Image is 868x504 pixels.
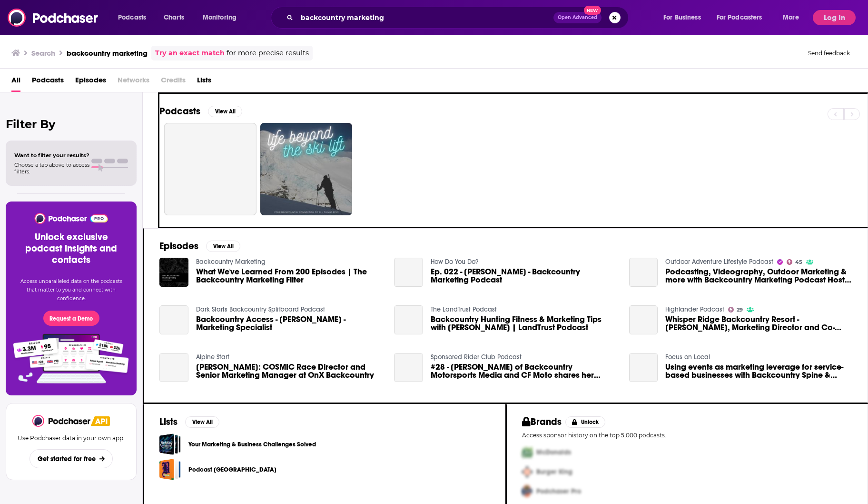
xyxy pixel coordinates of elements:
[227,48,309,59] span: for more precise results
[629,353,658,382] a: Using events as marketing leverage for service-based businesses with Backcountry Spine & Sport
[208,106,242,117] button: View All
[31,49,55,58] h3: Search
[159,433,181,455] a: Your Marketing & Business Challenges Solved
[118,72,149,92] span: Networks
[710,10,776,25] button: open menu
[159,416,219,428] a: ListsView All
[584,6,601,15] span: New
[159,240,240,252] a: EpisodesView All
[805,49,853,57] button: Send feedback
[30,449,113,468] button: Get started for free
[629,258,658,287] a: Podcasting, Videography, Outdoor Marketing & more with Backcountry Marketing Podcast Host Cole He...
[737,308,743,312] span: 29
[394,258,423,287] a: Ep. 022 - Cole Heilborn - Backcountry Marketing Podcast
[536,468,572,476] span: Burger King
[665,363,852,379] a: Using events as marketing leverage for service-based businesses with Backcountry Spine & Sport
[17,277,125,303] p: Access unparalleled data on the podcasts that matter to you and connect with confidence.
[394,353,423,382] a: #28 - Shelby Mahon of Backcountry Motorsports Media and CF Moto shares her experience in motorspo...
[776,10,811,25] button: open menu
[75,72,106,92] a: Episodes
[67,49,148,58] h3: backcountry marketing
[196,315,383,332] span: Backcountry Access - [PERSON_NAME] - Marketing Specialist
[196,10,249,25] button: open menu
[431,363,618,379] a: #28 - Shelby Mahon of Backcountry Motorsports Media and CF Moto shares her experience in motorspo...
[91,416,110,426] img: Podchaser API banner
[717,11,762,24] span: For Podcasters
[6,117,137,131] h2: Filter By
[43,311,99,326] button: Request a Demo
[118,11,146,24] span: Podcasts
[159,258,188,287] a: What We've Learned From 200 Episodes | The Backcountry Marketing Filter
[665,268,852,284] span: Podcasting, Videography, Outdoor Marketing & more with Backcountry Marketing Podcast Host [PERSON...
[629,305,658,334] a: Whisper Ridge Backcountry Resort - Cort Lockwood, Marketing Director and Co-Founder | Highlander ...
[111,10,158,25] button: open menu
[197,72,211,92] a: Lists
[196,363,383,379] span: [PERSON_NAME]: COSMIC Race Director and Senior Marketing Manager at OnX Backcountry
[518,482,536,501] img: Third Pro Logo
[196,363,383,379] a: Joe Risi: COSMIC Race Director and Senior Marketing Manager at OnX Backcountry
[665,305,724,313] a: Highlander Podcast
[728,307,743,312] a: 29
[155,48,225,59] a: Try an exact match
[518,462,536,482] img: Second Pro Logo
[188,439,316,450] a: Your Marketing & Business Challenges Solved
[795,260,802,264] span: 45
[665,353,710,361] a: Focus on Local
[159,305,188,334] a: Backcountry Access - Jack Beighle - Marketing Specialist
[159,105,242,117] a: PodcastsView All
[11,72,20,92] a: All
[297,10,553,25] input: Search podcasts, credits, & more...
[14,161,89,175] span: Choose a tab above to access filters.
[431,305,497,313] a: The LandTrust Podcast
[522,432,852,439] p: Access sponsor history on the top 5,000 podcasts.
[558,15,597,20] span: Open Advanced
[18,434,125,442] p: Use Podchaser data in your own app.
[34,213,108,224] img: Podchaser - Follow, Share and Rate Podcasts
[813,10,856,25] button: Log In
[431,363,618,379] span: #28 - [PERSON_NAME] of Backcountry Motorsports Media and CF Moto shares her experience in motorsp...
[203,11,237,24] span: Monitoring
[665,258,773,266] a: Outdoor Adventure Lifestyle Podcast
[8,9,99,27] img: Podchaser - Follow, Share and Rate Podcasts
[159,459,181,480] a: Podcast Barcelona
[518,443,536,462] img: First Pro Logo
[665,315,852,332] a: Whisper Ridge Backcountry Resort - Cort Lockwood, Marketing Director and Co-Founder | Highlander ...
[522,416,562,428] h2: Brands
[657,10,713,25] button: open menu
[783,11,799,24] span: More
[159,416,178,428] h2: Lists
[196,315,383,332] a: Backcountry Access - Jack Beighle - Marketing Specialist
[206,241,240,252] button: View All
[196,258,266,266] a: Backcountry Marketing
[536,487,581,495] span: Podchaser Pro
[431,353,522,361] a: Sponsored Rider Club Podcast
[565,416,606,428] button: Unlock
[431,268,618,284] a: Ep. 022 - Cole Heilborn - Backcountry Marketing Podcast
[32,415,91,427] img: Podchaser - Follow, Share and Rate Podcasts
[663,11,701,24] span: For Business
[158,10,190,25] a: Charts
[14,152,89,159] span: Want to filter your results?
[159,353,188,382] a: Joe Risi: COSMIC Race Director and Senior Marketing Manager at OnX Backcountry
[10,333,132,384] img: Pro Features
[196,268,383,284] a: What We've Learned From 200 Episodes | The Backcountry Marketing Filter
[431,315,618,332] a: Backcountry Hunting Fitness & Marketing Tips with Ryan Watson | LandTrust Podcast
[188,464,276,475] a: Podcast [GEOGRAPHIC_DATA]
[161,72,186,92] span: Credits
[32,72,64,92] a: Podcasts
[17,232,125,266] h3: Unlock exclusive podcast insights and contacts
[787,259,802,265] a: 45
[185,416,219,428] button: View All
[280,7,638,29] div: Search podcasts, credits, & more...
[38,455,96,463] span: Get started for free
[553,12,602,23] button: Open AdvancedNew
[159,105,200,117] h2: Podcasts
